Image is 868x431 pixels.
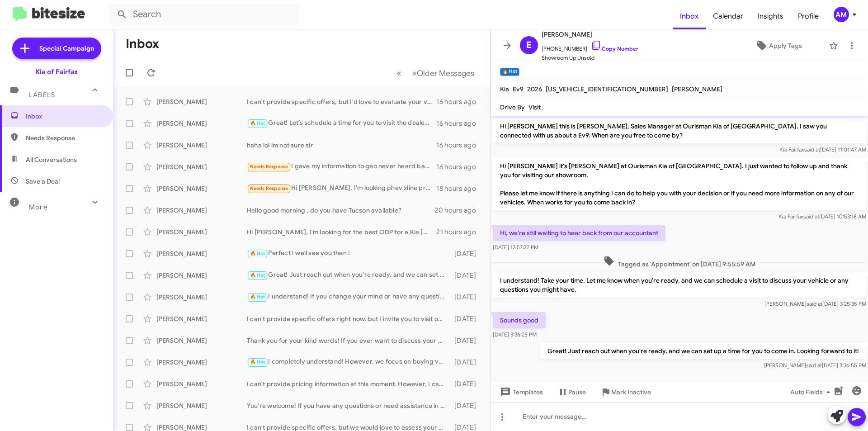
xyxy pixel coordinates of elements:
div: [PERSON_NAME] [156,162,247,171]
div: 18 hours ago [436,184,483,193]
div: [PERSON_NAME] [156,184,247,193]
span: Needs Response [250,185,288,191]
a: Special Campaign [12,38,101,59]
span: Older Messages [417,68,474,78]
div: I can't provide specific offers right now, but I invite you to visit our dealership for a detaile... [247,314,450,323]
span: Tagged as 'Appointment' on [DATE] 9:55:59 AM [600,256,759,269]
span: Inbox [26,112,103,121]
span: All Conversations [26,155,77,164]
button: Previous [391,64,407,82]
div: AM [834,7,849,22]
div: Hello good morning , do you have Tucson available? [247,206,434,215]
h1: Inbox [126,37,159,51]
p: Great! Just reach out when you're ready, and we can set up a time for you to come in. Looking for... [540,343,866,359]
div: [PERSON_NAME] [156,119,247,128]
span: « [396,67,401,79]
span: 🔥 Hot [250,120,265,126]
div: [PERSON_NAME] [156,97,247,106]
div: [DATE] [450,401,483,410]
span: Kia Fairfax [DATE] 10:53:18 AM [778,213,866,220]
span: Needs Response [26,133,103,142]
div: [PERSON_NAME] [156,141,247,150]
span: Kia [500,85,509,93]
a: Inbox [673,3,706,29]
div: Great! Let’s schedule a time for you to visit the dealership. What time works best for you? [247,118,436,128]
div: [PERSON_NAME] [156,379,247,388]
div: 21 hours ago [436,227,483,237]
div: I gave my information to geo never heard back from him [247,161,436,172]
div: Great! Just reach out when you're ready, and we can set up a time for you to come in. Looking for... [247,270,450,280]
div: [DATE] [450,314,483,323]
div: [PERSON_NAME] [156,314,247,323]
a: Profile [791,3,826,29]
span: 🔥 Hot [250,294,265,300]
p: Hi [PERSON_NAME] it's [PERSON_NAME] at Ourisman Kia of [GEOGRAPHIC_DATA]. I just wanted to follow... [493,158,866,210]
span: Apply Tags [769,38,802,54]
div: [DATE] [450,336,483,345]
span: 🔥 Hot [250,272,265,278]
span: Auto Fields [790,384,834,400]
div: 16 hours ago [436,162,483,171]
div: [PERSON_NAME] [156,336,247,345]
div: I understand! If you change your mind or have any questions, feel free to reach out. Have a great... [247,292,450,302]
div: [PERSON_NAME] [156,271,247,280]
span: Save a Deal [26,177,60,186]
span: E [526,38,532,52]
div: Kia of Fairfax [35,67,78,76]
button: Pause [550,384,593,400]
a: Copy Number [591,45,638,52]
div: 16 hours ago [436,119,483,128]
span: Drive By [500,103,525,111]
span: Kia Fairfax [DATE] 11:01:47 AM [779,146,866,153]
span: Pause [568,384,586,400]
div: Hi [PERSON_NAME], I'm looking for the best ODP for a Kia [DATE] Hybrid SX I see you have a few si... [247,227,436,237]
input: Search [109,4,299,25]
span: More [29,203,47,211]
span: [US_VEHICLE_IDENTIFICATION_NUMBER] [546,85,668,93]
div: [DATE] [450,293,483,302]
nav: Page navigation example [392,64,480,82]
span: Visit [528,103,541,111]
a: Calendar [706,3,750,29]
div: [PERSON_NAME] [156,358,247,367]
div: Thank you for your kind words! If you ever want to discuss your vehicle or consider selling it, f... [247,336,450,345]
div: Hi [PERSON_NAME], I'm looking phev xline prestige Sportage 10k/36mon, $0 sign off. I'm tier 1, he... [247,183,436,194]
span: Showroom Up Unsold [542,53,638,62]
div: You're welcome! If you have any questions or need assistance in the future, don't hesitate to ask... [247,401,450,410]
span: Needs Response [250,164,288,170]
div: [PERSON_NAME] [156,206,247,215]
div: [DATE] [450,271,483,280]
span: » [412,67,417,79]
span: [PERSON_NAME] [DATE] 3:25:35 PM [764,300,866,307]
div: haha lol im not sure sir [247,141,436,150]
span: [PHONE_NUMBER] [542,40,638,53]
span: Labels [29,91,55,99]
button: Auto Fields [783,384,841,400]
div: I can't provide pricing information at this moment. However, I can help you book an appointment f... [247,379,450,388]
div: I completely understand! However, we focus on buying vehicles like yours. How about we book a qui... [247,357,450,367]
span: said at [807,300,822,307]
span: [DATE] 3:36:25 PM [493,331,537,338]
button: Apply Tags [732,38,825,54]
a: Insights [750,3,791,29]
div: [PERSON_NAME] [156,249,247,258]
span: said at [804,146,820,153]
span: [PERSON_NAME] [DATE] 3:36:55 PM [764,362,866,369]
p: Sounds good [493,312,546,328]
div: [PERSON_NAME] [156,293,247,302]
div: [PERSON_NAME] [156,227,247,237]
p: I understand! Take your time. Let me know when you're ready, and we can schedule a visit to discu... [493,272,866,298]
button: Mark Inactive [593,384,658,400]
span: Special Campaign [39,44,94,53]
button: Templates [491,384,550,400]
div: Perfect ! well see you then ! [247,248,450,259]
div: [PERSON_NAME] [156,401,247,410]
div: [DATE] [450,358,483,367]
p: Hi, we're still waiting to hear back from our accountant [493,225,665,241]
span: [DATE] 12:57:27 PM [493,244,538,251]
span: 🔥 Hot [250,359,265,365]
